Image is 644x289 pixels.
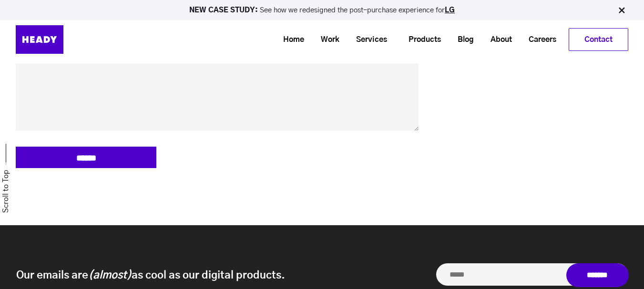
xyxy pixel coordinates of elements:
[16,268,285,282] p: Our emails are as cool as our digital products.
[4,7,640,14] p: See how we redesigned the post-purchase experience for
[189,7,260,14] strong: NEW CASE STUDY:
[517,31,561,49] a: Careers
[309,31,344,49] a: Work
[446,31,479,49] a: Blog
[344,31,392,49] a: Services
[445,7,455,14] a: LG
[397,31,446,49] a: Products
[569,29,628,50] a: Contact
[1,170,11,213] a: Scroll to Top
[88,270,132,280] i: (almost)
[271,31,309,49] a: Home
[16,25,63,54] img: Heady_Logo_Web-01 (1)
[87,28,628,51] div: Navigation Menu
[617,6,626,15] img: Close Bar
[479,31,517,49] a: About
